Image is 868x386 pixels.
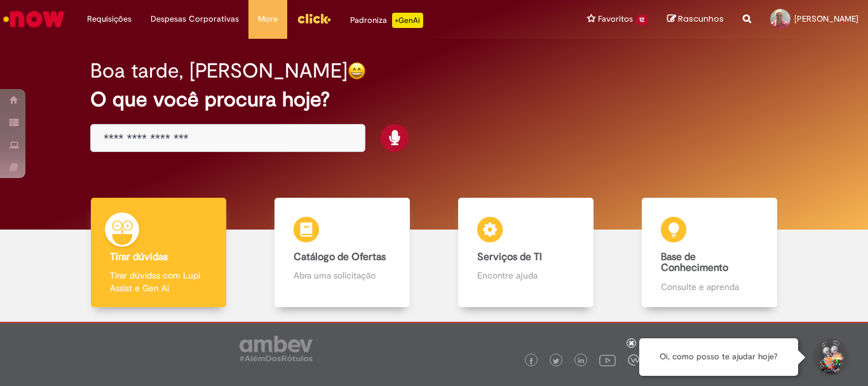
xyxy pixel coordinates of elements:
[90,60,348,82] h2: Boa tarde, [PERSON_NAME]
[599,352,616,368] img: logo_footer_youtube.png
[87,13,132,25] span: Requisições
[392,13,423,28] p: +GenAi
[628,354,639,366] img: logo_footer_workplace.png
[110,251,168,263] b: Tirar dúvidas
[250,198,434,308] a: Catálogo de Ofertas Abra uma solicitação
[528,358,534,364] img: logo_footer_facebook.png
[110,269,207,294] p: Tirar dúvidas com Lupi Assist e Gen Ai
[294,251,386,263] b: Catálogo de Ofertas
[240,336,313,361] img: logo_footer_ambev_rotulo_gray.png
[350,13,423,28] div: Padroniza
[434,198,618,308] a: Serviços de TI Encontre ajuda
[635,15,648,25] span: 12
[661,251,728,275] b: Base de Conhecimento
[667,13,724,25] a: Rascunhos
[294,269,390,282] p: Abra uma solicitação
[618,198,801,308] a: Base de Conhecimento Consulte e aprenda
[348,62,366,80] img: happy-face.png
[258,13,278,25] span: More
[639,338,798,376] div: Oi, como posso te ajudar hoje?
[90,88,778,111] h2: O que você procura hoje?
[151,13,239,25] span: Despesas Corporativas
[794,13,858,24] span: [PERSON_NAME]
[477,269,574,282] p: Encontre ajuda
[553,358,559,364] img: logo_footer_twitter.png
[811,338,849,376] button: Iniciar Conversa de Suporte
[661,280,757,293] p: Consulte e aprenda
[578,357,585,365] img: logo_footer_linkedin.png
[67,198,250,308] a: Tirar dúvidas Tirar dúvidas com Lupi Assist e Gen Ai
[477,251,542,263] b: Serviços de TI
[598,13,633,25] span: Favoritos
[297,9,331,28] img: click_logo_yellow_360x200.png
[1,6,67,32] img: ServiceNow
[678,13,724,25] span: Rascunhos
